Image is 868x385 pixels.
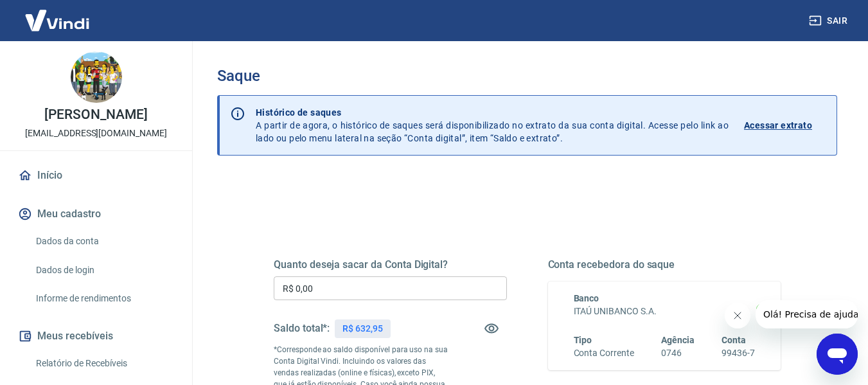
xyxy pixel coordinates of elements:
h5: Conta recebedora do saque [548,258,781,271]
a: Relatório de Recebíveis [31,350,177,377]
span: Banco [574,293,599,303]
h6: 99436-7 [722,346,755,360]
span: Olá! Precisa de ajuda? [8,9,108,19]
span: Tipo [574,335,592,345]
iframe: Mensagem da empresa [756,300,858,328]
p: Acessar extrato [744,119,812,132]
h6: 0746 [661,346,695,360]
img: cb0d3cc9-c447-4fd8-a47a-f2331d31d1d7.jpeg [71,51,122,103]
p: R$ 632,95 [342,322,383,336]
a: Dados da conta [31,228,177,255]
span: Agência [661,335,695,345]
p: Histórico de saques [256,106,729,119]
h5: Saldo total*: [274,322,330,335]
h3: Saque [217,67,837,85]
iframe: Botão para abrir a janela de mensagens [817,334,858,375]
h6: ITAÚ UNIBANCO S.A. [574,305,756,318]
h5: Quanto deseja sacar da Conta Digital? [274,258,507,271]
iframe: Fechar mensagem [725,303,750,328]
a: Início [15,161,177,190]
a: Acessar extrato [744,106,826,145]
p: [EMAIL_ADDRESS][DOMAIN_NAME] [25,127,167,140]
p: A partir de agora, o histórico de saques será disponibilizado no extrato da sua conta digital. Ac... [256,106,729,145]
button: Meus recebíveis [15,322,177,350]
h6: Conta Corrente [574,346,634,360]
img: Vindi [15,1,99,40]
span: Conta [722,335,746,345]
button: Meu cadastro [15,200,177,228]
p: [PERSON_NAME] [44,108,147,121]
button: Sair [806,9,853,33]
a: Informe de rendimentos [31,285,177,312]
a: Dados de login [31,257,177,283]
